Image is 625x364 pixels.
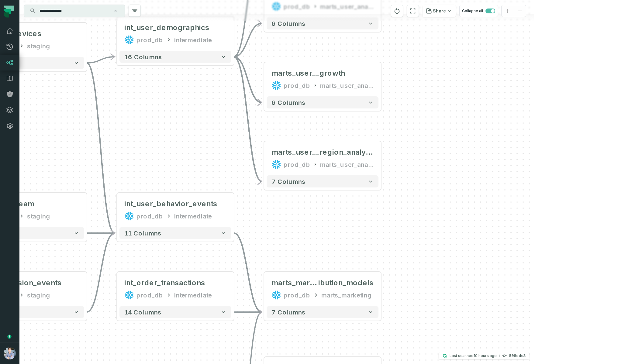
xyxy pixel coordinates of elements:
div: prod_db [136,35,163,45]
span: marts_marketing__attr [271,278,318,288]
g: Edge from a73999a4e56ff6043163d77d3dac2511 to b6c1b4d246b47f5d28456542f2fd46d3 [234,57,262,102]
button: Share [423,5,456,17]
g: Edge from c181ad1e060811d8e20f9ab8f4b6de12 to fdb82484b6250fdc890713973c3233b5 [87,63,115,233]
div: marts_user_analytics [320,160,374,169]
g: Edge from a73999a4e56ff6043163d77d3dac2511 to dd7bf7e8a1a042df130305346363f5c4 [234,57,262,181]
g: Edge from 6be9579ef993921252cf14ffcc3c48c9 to fdb82484b6250fdc890713973c3233b5 [87,233,115,312]
div: int_order_transactions [124,278,205,288]
div: marts_user_analytics [320,81,374,90]
relative-time: Sep 15, 2025, 4:22 AM GMT+3 [474,353,497,358]
div: staging [27,41,50,51]
button: Last scanned[DATE] 4:22:51 AM598ddc3 [439,352,529,359]
g: Edge from a73999a4e56ff6043163d77d3dac2511 to e4f34260599c1d205db4d80ced6f9ba1 [234,23,262,57]
div: Tooltip anchor [7,334,12,339]
div: marts_user__region_analysis [271,147,374,157]
img: avatar of Alon Nafta [4,347,16,359]
button: Collapse all [459,5,498,17]
g: Edge from c181ad1e060811d8e20f9ab8f4b6de12 to a73999a4e56ff6043163d77d3dac2511 [87,57,115,63]
div: int_user_behavior_events [124,199,217,209]
div: intermediate [174,290,212,300]
div: prod_db [284,160,310,169]
div: prod_db [284,81,310,90]
span: 7 columns [271,308,306,316]
p: Last scanned [450,353,497,359]
div: marts_marketing__attribution_models [271,278,374,288]
div: int_user_demographics [124,23,209,33]
span: 6 columns [271,20,306,27]
button: Clear search query [112,8,119,14]
div: staging [27,211,50,221]
div: prod_db [136,290,163,300]
h4: 598ddc3 [509,354,526,358]
span: ibution_models [318,278,374,288]
span: 11 columns [124,229,161,237]
span: 7 columns [271,178,306,185]
div: prod_db [136,211,163,221]
div: intermediate [174,211,212,221]
div: marts_user__growth [271,68,345,78]
div: prod_db [284,290,310,300]
div: intermediate [174,35,212,45]
span: 6 columns [271,99,306,106]
g: Edge from fdb82484b6250fdc890713973c3233b5 to bb5fa66a6a7238f3897fdca5049d6157 [234,233,262,312]
span: 14 columns [124,308,161,316]
div: staging [27,290,50,300]
div: marts_marketing [321,290,372,300]
button: zoom out [514,5,526,17]
span: 16 columns [124,53,162,60]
